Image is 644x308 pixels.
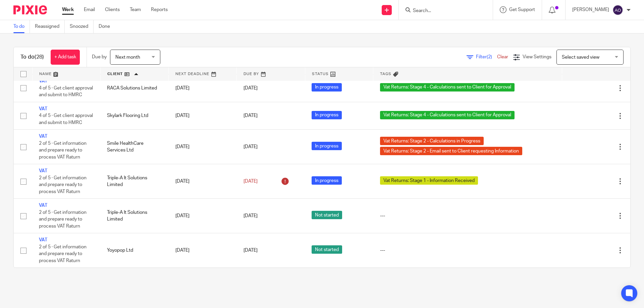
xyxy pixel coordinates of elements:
a: Snoozed [70,20,94,33]
span: (2) [487,55,492,59]
p: Due by [92,54,107,60]
a: To do [13,20,30,33]
span: 2 of 5 · Get information and prepare ready to process VAT Raturn [39,176,87,194]
td: Yoyopop Ltd [100,233,168,268]
span: Next month [115,55,140,60]
span: View Settings [523,55,551,59]
a: Team [130,6,141,13]
span: [DATE] [244,144,258,149]
span: Vat Returns: Stage 4 - Calculations sent to Client for Approval [380,111,515,119]
span: [DATE] [244,113,258,118]
span: In progress [312,83,342,91]
span: Not started [312,211,342,219]
span: Vat Returns: Stage 2 - Email sent to Client requesting Information [380,147,522,155]
span: [DATE] [244,86,258,90]
a: + Add task [51,50,80,65]
span: [DATE] [244,248,258,253]
a: Reassigned [35,20,65,33]
a: Work [62,6,74,13]
div: --- [380,212,555,219]
td: RACA Solutions Limited [100,74,168,102]
img: Pixie [13,5,47,14]
span: 4 of 5 · Get client approval and submit to HMRC [39,86,93,98]
span: 4 of 5 · Get client approval and submit to HMRC [39,113,93,125]
a: Reports [151,6,168,13]
a: Done [99,20,115,33]
span: Vat Returns: Stage 2 - Calculations in Progress [380,137,484,145]
a: Email [84,6,95,13]
a: VAT [39,79,47,83]
span: Tags [380,72,391,76]
span: [DATE] [244,213,258,218]
a: Clear [497,55,508,59]
span: 2 of 5 · Get information and prepare ready to process VAT Raturn [39,245,87,263]
span: 2 of 5 · Get information and prepare ready to process VAT Raturn [39,141,87,160]
td: [DATE] [169,130,237,164]
a: VAT [39,203,47,208]
td: Triple-A It Solutions Limited [100,199,168,233]
input: Search [412,8,473,14]
span: Filter [476,55,497,59]
a: VAT [39,107,47,111]
span: In progress [312,142,342,150]
span: Get Support [509,7,535,12]
td: [DATE] [169,199,237,233]
td: [DATE] [169,233,237,268]
span: Vat Returns: Stage 1 - Information Received [380,176,478,185]
td: Triple-A It Solutions Limited [100,164,168,199]
p: [PERSON_NAME] [572,6,609,13]
td: [DATE] [169,102,237,129]
span: Select saved view [562,55,599,60]
span: In progress [312,111,342,119]
a: VAT [39,134,47,139]
span: Not started [312,245,342,254]
span: 2 of 5 · Get information and prepare ready to process VAT Raturn [39,210,87,229]
td: Smile HealthCare Services Ltd [100,130,168,164]
a: Clients [105,6,120,13]
div: --- [380,247,555,254]
td: [DATE] [169,164,237,199]
td: Skylark Flooring Ltd [100,102,168,129]
img: svg%3E [612,5,623,15]
span: Vat Returns: Stage 4 - Calculations sent to Client for Approval [380,83,515,91]
span: (28) [35,54,44,60]
span: In progress [312,176,342,185]
a: VAT [39,169,47,173]
span: [DATE] [244,179,258,184]
a: VAT [39,238,47,242]
h1: To do [20,54,44,61]
td: [DATE] [169,74,237,102]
